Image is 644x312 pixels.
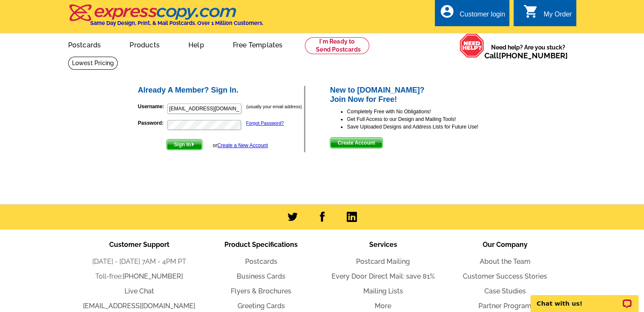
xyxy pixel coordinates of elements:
[224,241,298,249] span: Product Specifications
[347,123,507,131] li: Save Uploaded Designs and Address Lists for Future Use!
[330,137,382,148] button: Create Account
[484,43,572,60] span: Need help? Are you stuck?
[375,302,391,310] a: More
[330,86,507,104] h2: New to [DOMAIN_NAME]? Join Now for Free!
[138,119,166,127] label: Password:
[525,285,644,312] iframe: LiveChat chat widget
[478,302,531,310] a: Partner Program
[55,34,115,54] a: Postcards
[78,271,200,282] li: Toll-free:
[347,108,507,115] li: Completely Free with No Obligations!
[347,115,507,123] li: Get Full Access to our Design and Mailing Tools!
[332,272,435,280] a: Every Door Direct Mail: save 81%
[83,302,195,310] a: [EMAIL_ADDRESS][DOMAIN_NAME]
[217,142,268,148] a: Create a New Account
[544,11,572,22] div: My Order
[439,4,454,19] i: account_circle
[245,257,277,265] a: Postcards
[237,272,285,280] a: Business Cards
[480,257,531,265] a: About the Team
[459,33,484,58] img: help
[499,51,568,60] a: [PHONE_NUMBER]
[109,241,169,249] span: Customer Support
[166,139,202,150] button: Sign In
[463,272,547,280] a: Customer Success Stories
[330,138,382,148] span: Create Account
[78,257,200,267] li: [DATE] - [DATE] 7AM - 4PM PT
[138,103,166,110] label: Username:
[167,140,202,150] span: Sign In
[363,287,403,295] a: Mailing Lists
[138,86,304,95] h2: Already A Member? Sign In.
[523,9,572,20] a: shopping_cart My Order
[246,120,284,126] a: Forgot Password?
[124,287,154,295] a: Live Chat
[68,10,263,26] a: Same Day Design, Print, & Mail Postcards. Over 1 Million Customers.
[246,104,302,109] small: (usually your email address)
[231,287,291,295] a: Flyers & Brochures
[483,241,528,249] span: Our Company
[90,20,263,26] h4: Same Day Design, Print, & Mail Postcards. Over 1 Million Customers.
[484,51,568,60] span: Call
[116,34,173,54] a: Products
[175,34,218,54] a: Help
[356,257,410,265] a: Postcard Mailing
[439,9,505,20] a: account_circle Customer login
[219,34,296,54] a: Free Templates
[369,241,397,249] span: Services
[484,287,526,295] a: Case Studies
[213,142,268,149] div: or
[191,142,195,146] img: button-next-arrow-white.png
[523,4,539,19] i: shopping_cart
[459,11,505,22] div: Customer login
[238,302,285,310] a: Greeting Cards
[123,272,183,280] a: [PHONE_NUMBER]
